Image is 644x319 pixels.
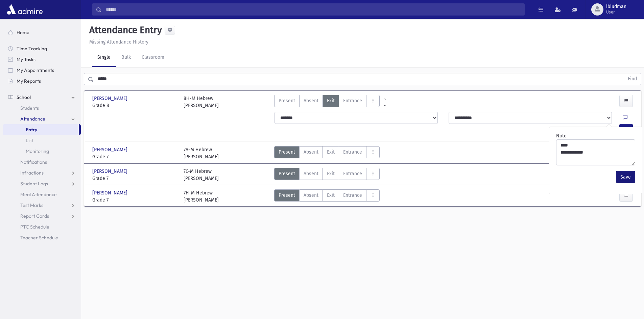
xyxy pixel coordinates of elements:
span: Present [279,149,295,156]
span: User [606,9,626,15]
span: My Tasks [17,56,35,62]
div: 7A-M Hebrew [PERSON_NAME] [184,146,219,160]
span: Grade 7 [92,175,177,182]
a: Entry [3,124,79,135]
a: Infractions [3,167,81,178]
a: Notifications [3,157,81,167]
div: AttTypes [274,95,380,109]
span: Infractions [20,170,44,176]
span: Exit [327,149,335,156]
button: Find [624,73,641,85]
a: Single [92,48,116,67]
span: My Appointments [17,67,54,73]
a: My Appointments [3,65,81,76]
a: Monitoring [3,146,81,157]
span: [PERSON_NAME] [92,189,129,196]
span: Report Cards [20,213,49,219]
span: Home [17,29,29,35]
span: [PERSON_NAME] [92,146,129,153]
a: Classroom [136,48,170,67]
span: Monitoring [26,148,49,154]
span: Student Logs [20,181,48,187]
a: My Reports [3,76,81,86]
span: My Reports [17,78,41,84]
button: Save [616,171,635,183]
a: Home [3,27,81,38]
label: Note [556,132,567,139]
div: AttTypes [274,146,380,160]
span: Entry [26,127,37,133]
span: Attendance [20,116,45,122]
a: Bulk [116,48,136,67]
span: Entrance [343,192,362,199]
span: Time Tracking [17,46,47,52]
u: Missing Attendance History [89,39,148,45]
span: Exit [327,97,335,104]
div: AttTypes [274,168,380,182]
span: Grade 7 [92,196,177,204]
span: [PERSON_NAME] [92,168,129,175]
div: AttTypes [274,189,380,204]
a: Missing Attendance History [87,39,148,45]
span: List [26,137,33,143]
span: Exit [327,170,335,177]
a: List [3,135,81,146]
a: Meal Attendance [3,189,81,200]
a: Time Tracking [3,43,81,54]
span: PTC Schedule [20,224,49,230]
span: School [17,94,31,100]
span: Students [20,105,39,111]
span: Present [279,170,295,177]
span: Present [279,192,295,199]
a: School [3,92,81,103]
a: Attendance [3,113,81,124]
div: 7H-M Hebrew [PERSON_NAME] [184,189,219,204]
span: Absent [304,192,318,199]
span: Meal Attendance [20,191,57,197]
span: Exit [327,192,335,199]
span: [PERSON_NAME] [92,95,129,102]
span: Absent [304,170,318,177]
span: Grade 8 [92,102,177,109]
a: Student Logs [3,178,81,189]
a: PTC Schedule [3,221,81,232]
div: 7C-M Hebrew [PERSON_NAME] [184,168,219,182]
a: Students [3,103,81,113]
span: Teacher Schedule [20,235,58,241]
div: 8H-M Hebrew [PERSON_NAME] [184,95,219,109]
span: Notifications [20,159,47,165]
span: Entrance [343,149,362,156]
span: Absent [304,149,318,156]
a: Report Cards [3,211,81,221]
h5: Attendance Entry [87,24,162,36]
a: My Tasks [3,54,81,65]
span: Absent [304,97,318,104]
img: AdmirePro [5,3,44,16]
span: Entrance [343,97,362,104]
span: Entrance [343,170,362,177]
span: Grade 7 [92,153,177,160]
a: Teacher Schedule [3,232,81,243]
span: Present [279,97,295,104]
span: Test Marks [20,202,43,208]
span: lbludman [606,4,626,9]
a: Test Marks [3,200,81,211]
input: Search [102,3,524,16]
